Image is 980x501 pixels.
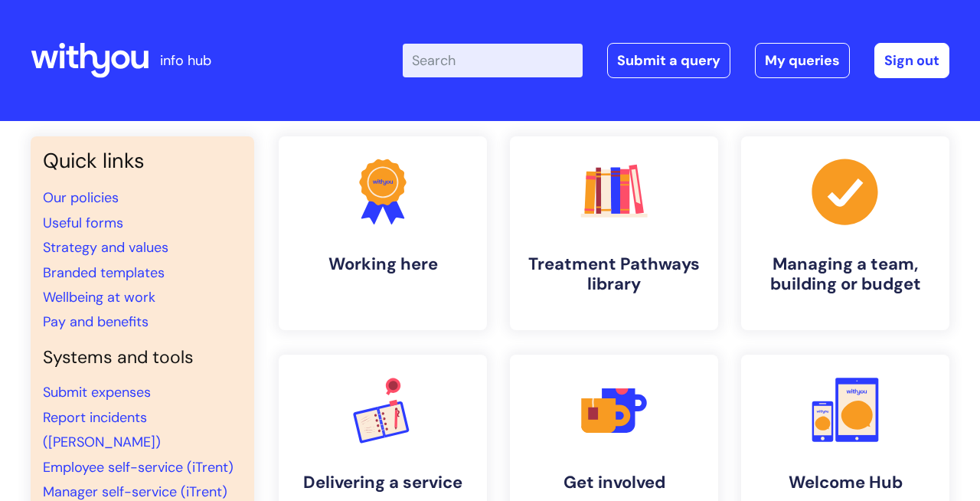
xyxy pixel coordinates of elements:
[160,48,211,73] p: info hub
[43,264,165,282] a: Branded templates
[43,313,149,331] a: Pay and benefits
[43,149,242,173] h3: Quick links
[43,408,161,451] a: Report incidents ([PERSON_NAME])
[279,136,487,330] a: Working here
[753,473,937,493] h4: Welcome Hub
[510,136,718,330] a: Treatment Pathways library
[43,238,168,257] a: Strategy and values
[753,254,937,295] h4: Managing a team, building or budget
[43,288,155,306] a: Wellbeing at work
[43,458,234,476] a: Employee self-service (iTrent)
[874,43,949,78] a: Sign out
[522,473,706,493] h4: Get involved
[43,383,151,401] a: Submit expenses
[741,136,949,330] a: Managing a team, building or budget
[43,483,227,501] a: Manager self-service (iTrent)
[291,254,475,274] h4: Working here
[522,254,706,295] h4: Treatment Pathways library
[43,214,123,232] a: Useful forms
[755,43,850,78] a: My queries
[403,43,949,78] div: | -
[43,347,242,368] h4: Systems and tools
[291,473,475,493] h4: Delivering a service
[43,188,119,207] a: Our policies
[403,44,583,77] input: Search
[607,43,730,78] a: Submit a query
